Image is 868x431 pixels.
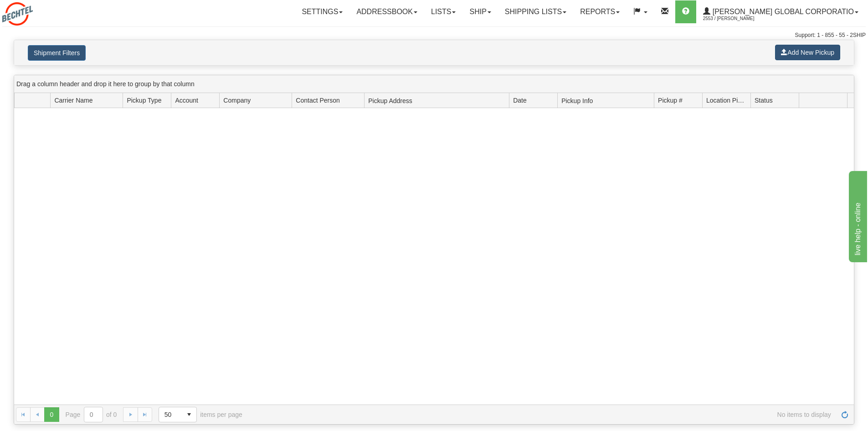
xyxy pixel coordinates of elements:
button: Add New Pickup [775,45,840,60]
span: select [182,407,196,422]
a: Reports [573,0,627,23]
span: Page of 0 [66,407,117,422]
a: Addressbook [349,0,424,23]
span: items per page [159,407,242,422]
span: [PERSON_NAME] Global Corporatio [710,8,854,16]
a: Lists [424,0,462,23]
img: logo2553.jpg [2,2,33,26]
span: Carrier Name [54,96,92,105]
span: Page sizes drop down [159,407,197,422]
span: Location Pickup [706,96,747,105]
div: grid grouping header [14,75,854,93]
span: 50 [164,410,176,419]
span: Pickup # [658,96,683,105]
a: Settings [295,0,349,23]
span: Company [223,96,251,105]
div: live help - online [7,5,84,16]
span: No items to display [255,411,831,418]
span: 2553 / [PERSON_NAME] [703,14,771,23]
span: Date [513,96,527,105]
a: Refresh [837,407,852,422]
span: Page 0 [44,407,59,422]
span: Pickup Address [368,93,509,108]
button: Shipment Filters [28,45,86,61]
a: Ship [462,0,498,23]
span: Status [755,96,773,105]
span: Contact Person [296,96,340,105]
span: Pickup Info [561,93,654,108]
span: Account [175,96,198,105]
a: Shipping lists [498,0,573,23]
a: [PERSON_NAME] Global Corporatio 2553 / [PERSON_NAME] [696,0,865,23]
div: Support: 1 - 855 - 55 - 2SHIP [2,31,866,39]
span: Pickup Type [127,96,161,105]
iframe: chat widget [847,169,867,262]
